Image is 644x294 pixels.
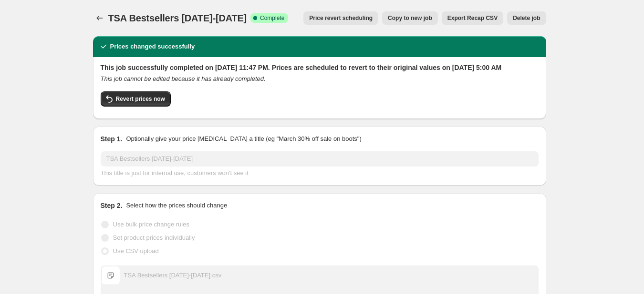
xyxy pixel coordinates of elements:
[101,63,539,72] h2: This job successfully completed on [DATE] 11:47 PM. Prices are scheduled to revert to their origi...
[113,234,195,241] span: Set product prices individually
[93,11,106,25] button: Price change jobs
[101,169,249,176] span: This title is just for internal use, customers won't see it
[124,271,222,280] div: TSA Bestsellers [DATE]-[DATE].csv
[442,11,503,25] button: Export Recap CSV
[382,11,438,25] button: Copy to new job
[126,201,227,210] p: Select how the prices should change
[260,14,284,22] span: Complete
[101,75,266,82] i: This job cannot be edited because it has already completed.
[101,134,123,144] h2: Step 1.
[113,221,189,228] span: Use bulk price change rules
[303,11,378,25] button: Price revert scheduling
[110,42,195,51] h2: Prices changed successfully
[108,13,247,23] span: TSA Bestsellers [DATE]-[DATE]
[513,14,540,22] span: Delete job
[116,95,165,103] span: Revert prices now
[309,14,373,22] span: Price revert scheduling
[101,151,539,167] input: 30% off holiday sale
[507,11,546,25] button: Delete job
[101,91,171,107] button: Revert prices now
[113,247,159,255] span: Use CSV upload
[388,14,432,22] span: Copy to new job
[126,134,361,144] p: Optionally give your price [MEDICAL_DATA] a title (eg "March 30% off sale on boots")
[101,201,123,210] h2: Step 2.
[447,14,498,22] span: Export Recap CSV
